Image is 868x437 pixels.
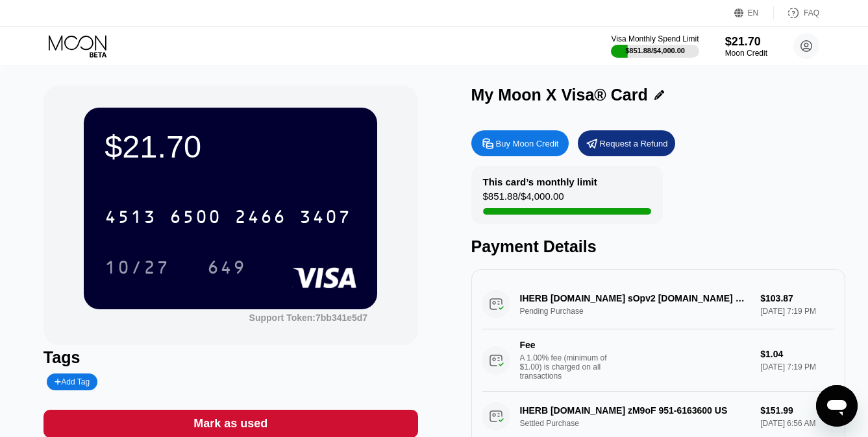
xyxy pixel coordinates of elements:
div: $851.88 / $4,000.00 [625,47,685,54]
div: 6500 [169,208,221,229]
div: Add Tag [47,373,97,390]
div: A 1.00% fee (minimum of $1.00) is charged on all transactions [520,353,617,381]
div: 10/27 [95,251,179,283]
div: Moon Credit [725,49,767,58]
div: $21.70Moon Credit [725,35,767,58]
div: My Moon X Visa® Card [471,86,648,104]
div: [DATE] 7:19 PM [760,362,835,372]
div: $21.70 [725,35,767,49]
div: Mark as used [193,416,267,431]
div: FAQ [774,6,819,19]
div: 3407 [299,208,351,229]
div: Payment Details [471,237,846,256]
div: Add Tag [55,377,90,386]
div: 4513 [105,208,156,229]
div: Support Token: 7bb341e5d7 [249,313,368,323]
div: $1.04 [760,349,835,359]
div: $851.88 / $4,000.00 [483,191,564,208]
div: Request a Refund [578,130,675,156]
div: FeeA 1.00% fee (minimum of $1.00) is charged on all transactions$1.04[DATE] 7:19 PM [482,329,836,392]
div: 649 [197,251,256,283]
div: FAQ [804,8,819,18]
div: 649 [207,259,246,279]
iframe: Кнопка запуска окна обмена сообщениями [816,385,858,427]
div: Buy Moon Credit [496,138,559,149]
div: 10/27 [105,259,169,279]
div: Support Token:7bb341e5d7 [249,313,368,323]
div: This card’s monthly limit [483,176,597,187]
div: $21.70 [105,128,356,165]
div: Buy Moon Credit [471,130,569,156]
div: 2466 [234,208,286,229]
div: EN [748,8,759,18]
div: 4513650024663407 [97,200,359,233]
div: Visa Monthly Spend Limit [611,34,699,43]
div: Fee [520,340,611,350]
div: Visa Monthly Spend Limit$851.88/$4,000.00 [611,34,699,58]
div: Tags [43,348,418,367]
div: Request a Refund [600,138,668,149]
div: EN [734,6,774,19]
